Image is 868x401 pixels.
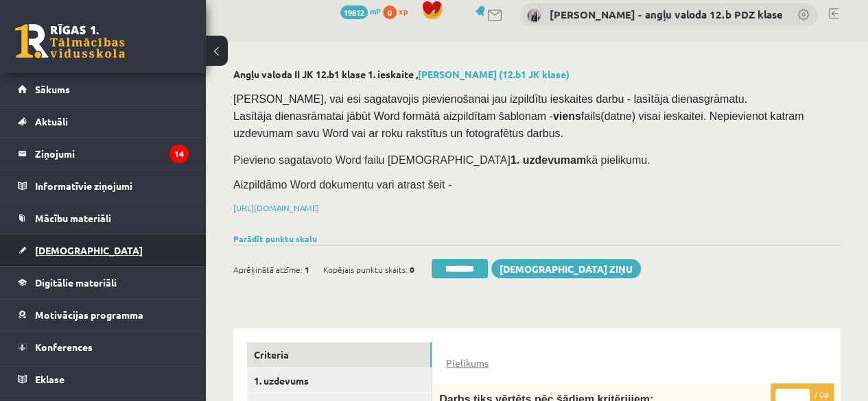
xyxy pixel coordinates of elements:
a: [URL][DOMAIN_NAME] [233,202,319,213]
legend: Informatīvie ziņojumi [35,170,189,202]
a: Informatīvie ziņojumi [18,170,189,202]
span: Digitālie materiāli [35,276,117,289]
h2: Angļu valoda II JK 12.b1 klase 1. ieskaite , [233,69,841,80]
a: Konferences [18,331,189,363]
span: 0 [383,5,397,19]
span: 19812 [340,5,368,19]
a: 1. uzdevums [247,368,432,393]
span: Sākums [35,83,70,95]
a: [PERSON_NAME] - angļu valoda 12.b PDZ klase [550,8,783,21]
a: [PERSON_NAME] (12.b1 JK klase) [418,68,570,80]
a: [DEMOGRAPHIC_DATA] [18,234,189,266]
span: xp [399,5,408,16]
a: 19812 mP [340,5,381,16]
span: Motivācijas programma [35,308,143,321]
span: Eklase [35,373,64,385]
span: 0 [410,259,414,280]
span: mP [370,5,381,16]
a: Motivācijas programma [18,299,189,330]
a: Parādīt punktu skalu [233,233,317,244]
span: Pievieno sagatavoto Word failu [DEMOGRAPHIC_DATA] kā pielikumu. [233,154,650,166]
span: Konferences [35,341,93,353]
span: Aktuāli [35,115,68,127]
span: Aprēķinātā atzīme: [233,259,303,280]
span: Kopējais punktu skaits: [323,259,408,280]
a: Aktuāli [18,106,189,137]
a: [DEMOGRAPHIC_DATA] ziņu [491,259,641,278]
strong: viens [553,110,581,122]
a: Digitālie materiāli [18,267,189,298]
a: Pielikums [446,356,489,370]
a: Sākums [18,73,189,105]
span: Mācību materiāli [35,212,111,224]
legend: Ziņojumi [35,138,189,169]
a: Mācību materiāli [18,202,189,234]
span: 1 [305,259,309,280]
span: [PERSON_NAME], vai esi sagatavojis pievienošanai jau izpildītu ieskaites darbu - lasītāja dienasg... [233,93,807,139]
span: Aizpildāmo Word dokumentu vari atrast šeit - [233,179,451,191]
a: Eklase [18,363,189,395]
a: Rīgas 1. Tālmācības vidusskola [15,24,125,58]
strong: 1. uzdevumam [511,154,586,166]
span: [DEMOGRAPHIC_DATA] [35,244,143,256]
i: 14 [169,145,189,163]
img: Agnese Vaškūna - angļu valoda 12.b PDZ klase [527,9,541,23]
a: Ziņojumi14 [18,138,189,169]
a: Criteria [247,342,432,367]
a: 0 xp [383,5,414,16]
